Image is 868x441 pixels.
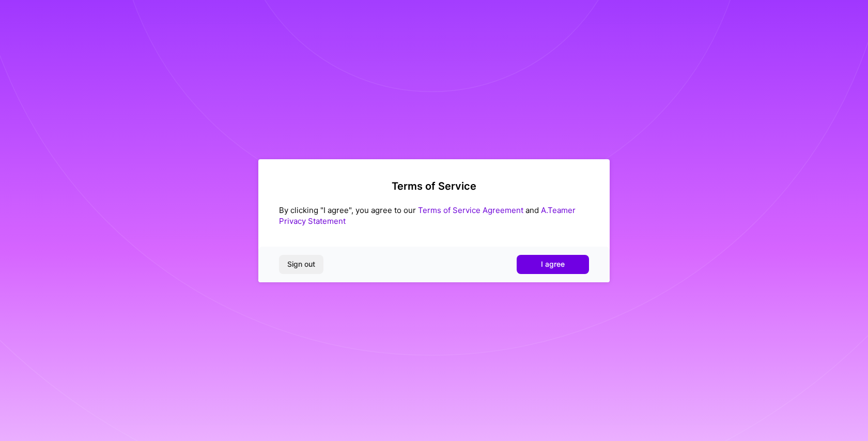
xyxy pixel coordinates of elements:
[279,180,589,192] h2: Terms of Service
[541,259,565,269] span: I agree
[418,205,523,215] a: Terms of Service Agreement
[517,255,589,273] button: I agree
[287,259,315,269] span: Sign out
[279,255,323,273] button: Sign out
[279,205,589,226] div: By clicking "I agree", you agree to our and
